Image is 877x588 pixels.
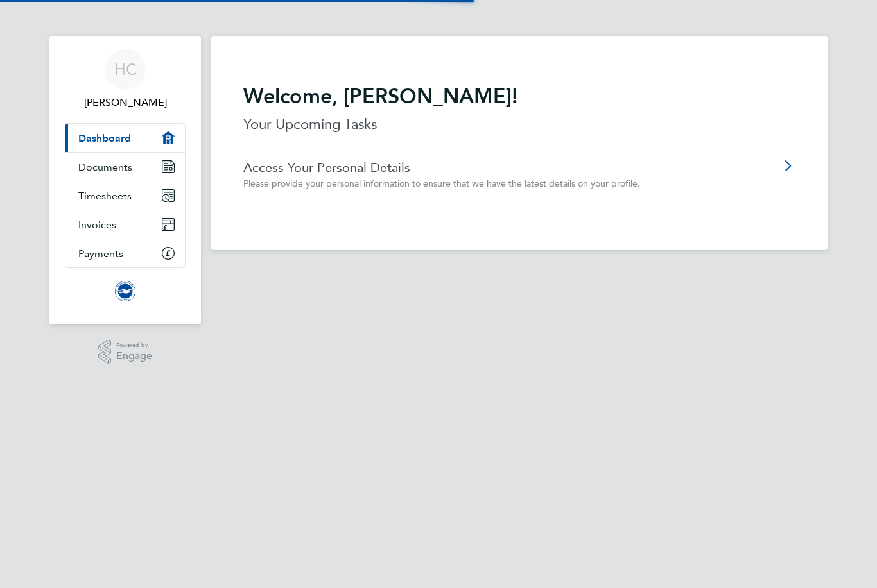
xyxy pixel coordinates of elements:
[116,351,152,362] span: Engage
[65,281,186,301] a: Go to home page
[115,281,135,301] img: brightonandhovealbion-logo-retina.png
[65,239,185,267] a: Payments
[78,161,132,173] span: Documents
[49,36,201,324] nav: Main navigation
[116,340,152,351] span: Powered by
[65,95,186,110] span: Hannah Carlisle
[243,178,640,189] span: Please provide your personal information to ensure that we have the latest details on your profile.
[243,114,795,135] p: Your Upcoming Tasks
[78,132,131,144] span: Dashboard
[98,340,153,364] a: Powered byEngage
[65,153,185,181] a: Documents
[78,248,123,260] span: Payments
[243,159,723,176] a: Access Your Personal Details
[65,210,185,239] a: Invoices
[65,181,185,210] a: Timesheets
[65,124,185,152] a: Dashboard
[78,219,116,231] span: Invoices
[114,61,137,78] span: HC
[243,83,795,109] h2: Welcome, [PERSON_NAME]!
[78,190,132,202] span: Timesheets
[65,49,186,110] a: HC[PERSON_NAME]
